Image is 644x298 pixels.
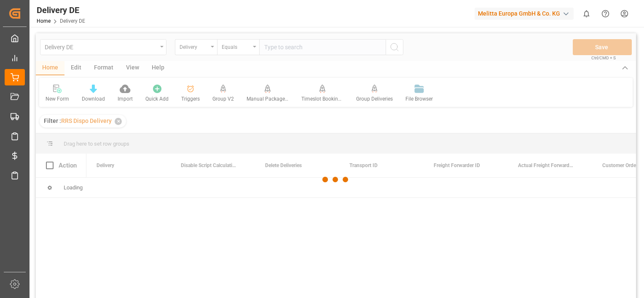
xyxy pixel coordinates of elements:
[475,5,577,21] button: Melitta Europa GmbH & Co. KG
[596,4,615,23] button: Help Center
[37,18,51,24] a: Home
[37,4,85,16] div: Delivery DE
[475,8,574,20] div: Melitta Europa GmbH & Co. KG
[577,4,596,23] button: show 0 new notifications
